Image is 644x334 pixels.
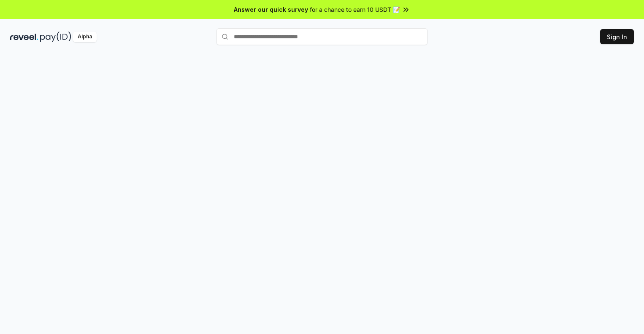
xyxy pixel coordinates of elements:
[600,29,634,44] button: Sign In
[40,32,71,42] img: pay_id
[10,32,38,42] img: reveel_dark
[73,32,97,42] div: Alpha
[310,5,400,14] span: for a chance to earn 10 USDT 📝
[234,5,308,14] span: Answer our quick survey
